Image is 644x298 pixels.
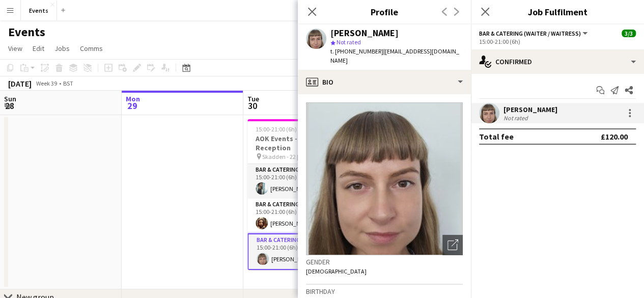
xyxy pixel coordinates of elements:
[247,94,259,103] span: Tue
[247,119,361,270] app-job-card: 15:00-21:00 (6h)3/3AOK Events - Cocktail Reception Skadden - 22 [GEOGRAPHIC_DATA]3 RolesBar & Cat...
[601,131,628,142] div: £120.00
[247,164,361,199] app-card-role: Bar & Catering (Bar Manager)1/115:00-21:00 (6h)[PERSON_NAME]
[4,94,16,103] span: Sun
[247,199,361,233] app-card-role: Bar & Catering (Bar Tender)1/115:00-21:00 (6h)[PERSON_NAME]
[479,38,636,45] div: 15:00-21:00 (6h)
[471,5,644,18] h3: Job Fulfilment
[8,24,45,40] h1: Events
[306,287,463,296] h3: Birthday
[503,114,530,122] div: Not rated
[50,42,74,55] a: Jobs
[337,38,361,46] span: Not rated
[479,131,514,142] div: Total fee
[247,233,361,270] app-card-role: Bar & Catering (Waiter / waitress)1/115:00-21:00 (6h)[PERSON_NAME]
[479,30,581,37] span: Bar & Catering (Waiter / waitress)
[306,267,367,275] span: [DEMOGRAPHIC_DATA]
[126,94,140,103] span: Mon
[33,44,44,53] span: Edit
[306,102,463,255] img: Crew avatar or photo
[503,105,557,114] div: [PERSON_NAME]
[298,5,471,18] h3: Profile
[622,30,636,37] span: 3/3
[3,100,16,112] span: 28
[246,100,259,112] span: 30
[256,125,297,133] span: 15:00-21:00 (6h)
[34,79,59,87] span: Week 39
[8,44,22,53] span: View
[471,49,644,74] div: Confirmed
[262,153,336,160] span: Skadden - 22 [GEOGRAPHIC_DATA]
[63,79,73,87] div: BST
[442,235,463,255] div: Open photos pop-in
[54,44,70,53] span: Jobs
[330,47,459,64] span: | [EMAIL_ADDRESS][DOMAIN_NAME]
[8,78,32,89] div: [DATE]
[76,42,107,55] a: Comms
[4,42,26,55] a: View
[298,70,471,94] div: Bio
[479,30,589,37] button: Bar & Catering (Waiter / waitress)
[21,1,57,20] button: Events
[247,134,361,152] h3: AOK Events - Cocktail Reception
[124,100,140,112] span: 29
[330,29,399,38] div: [PERSON_NAME]
[80,44,103,53] span: Comms
[306,257,463,266] h3: Gender
[330,47,383,55] span: t. [PHONE_NUMBER]
[29,42,48,55] a: Edit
